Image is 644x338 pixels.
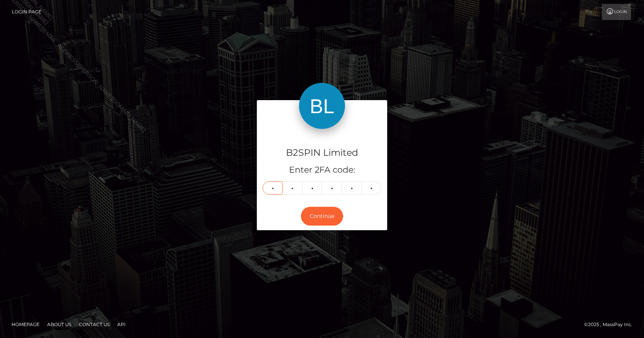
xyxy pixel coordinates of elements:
[584,320,638,329] div: © 2025 , MassPay Inc.
[114,318,129,330] a: API
[299,83,345,129] img: B2SPIN Limited
[602,4,631,20] a: Login
[76,318,113,330] a: Contact Us
[8,318,43,330] a: Homepage
[12,4,41,20] a: Login Page
[263,146,381,160] h4: B2SPIN Limited
[44,318,74,330] a: About Us
[263,164,381,176] h5: Enter 2FA code:
[301,207,343,226] button: Continue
